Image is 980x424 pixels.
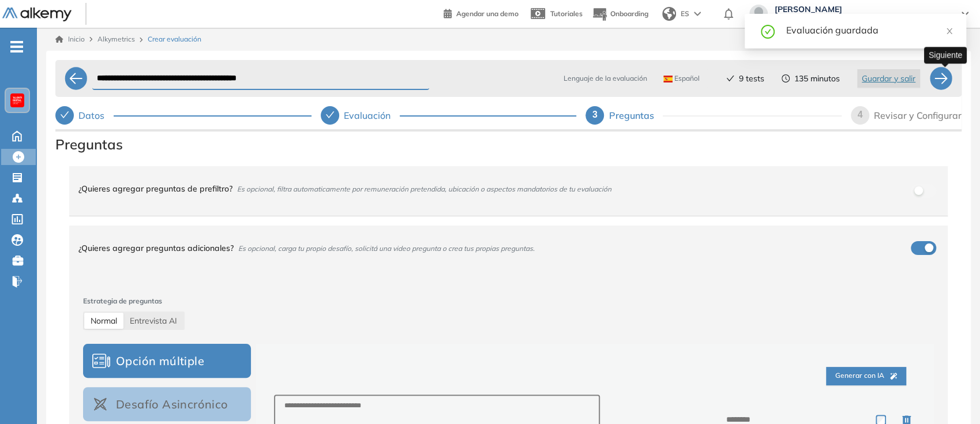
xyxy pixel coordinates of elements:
a: Agendar una demo [444,6,519,20]
span: 135 minutos [794,73,840,85]
span: Crear evaluación [148,34,201,44]
a: Inicio [55,34,85,44]
span: check [60,110,69,119]
div: Revisar y Configurar [874,106,962,125]
span: Preguntas [55,134,962,155]
span: AI [130,316,177,326]
span: Es opcional, carga tu propio desafío, solicitá una video pregunta o crea tus propias preguntas. [238,244,535,253]
span: Alkymetrics [97,35,135,43]
div: Evaluación [344,106,400,125]
div: Evaluación guardada [786,23,952,37]
button: Desafío Asincrónico [83,387,251,421]
img: arrow [694,12,701,16]
span: check [325,110,335,119]
span: Lenguaje de la evaluación [564,73,647,84]
span: Generar con IA [835,370,897,381]
i: - [10,46,23,48]
span: Guardar y salir [862,72,915,85]
span: 3 [592,110,598,119]
span: ¿Quieres agregar preguntas de prefiltro? [78,183,232,194]
img: Logo [2,7,72,22]
span: clock-circle [782,74,790,82]
span: Es opcional, filtra automaticamente por remuneración pretendida, ubicación o aspectos mandatorios... [237,185,611,193]
span: Normal [91,316,117,326]
img: world [662,7,676,21]
span: ¿Quieres agregar preguntas adicionales? [78,243,234,253]
span: [PERSON_NAME] [775,5,950,14]
span: close [945,27,953,35]
img: ESP [663,76,673,82]
button: Onboarding [592,2,648,27]
div: 4Revisar y Configurar [851,106,962,125]
div: Evaluación [321,106,577,125]
div: ¿Quieres agregar preguntas adicionales?Es opcional, carga tu propio desafío, solicitá una video p... [69,226,948,271]
span: check-circle [761,23,775,39]
span: 9 tests [739,73,764,85]
div: Preguntas [609,106,663,125]
span: Tutoriales [550,9,583,18]
button: Opción múltiple [83,344,251,378]
span: Estrategia de preguntas [83,296,934,307]
span: Agendar una demo [456,9,519,18]
button: Guardar y salir [857,69,920,88]
div: ¿Quieres agregar preguntas de prefiltro?Es opcional, filtra automaticamente por remuneración pret... [69,166,948,216]
span: check [726,74,734,82]
div: 3Preguntas [585,106,842,125]
div: Datos [78,106,114,125]
p: Siguiente [929,49,962,61]
span: ES [681,9,689,19]
span: Español [663,74,700,83]
span: Onboarding [610,9,648,18]
img: https://assets.alkemy.org/workspaces/620/d203e0be-08f6-444b-9eae-a92d815a506f.png [13,96,22,105]
button: Generar con IA [826,367,906,385]
span: 4 [858,110,863,119]
div: Datos [55,106,311,125]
